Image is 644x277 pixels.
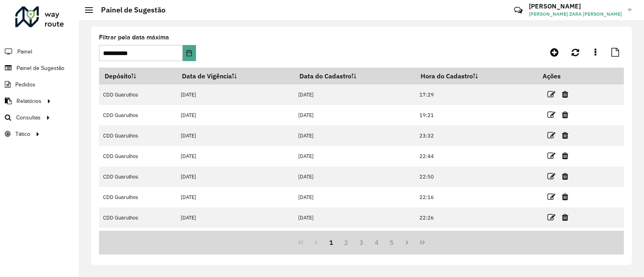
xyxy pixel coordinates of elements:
td: [DATE] [176,146,294,166]
td: [DATE] [176,125,294,146]
button: Choose Date [183,45,196,61]
td: [DATE] [294,166,415,187]
button: 5 [384,235,400,250]
td: 22:44 [415,146,537,166]
span: Consultas [16,113,41,122]
td: 19:21 [415,105,537,125]
td: [DATE] [176,207,294,228]
a: Excluir [562,130,568,141]
td: CDD Guarulhos [99,125,176,146]
td: [DATE] [294,228,415,248]
a: Editar [547,130,555,141]
button: 3 [354,235,369,250]
a: Editar [547,109,555,120]
h2: Painel de Sugestão [93,6,165,14]
td: [DATE] [176,105,294,125]
td: 22:50 [415,166,537,187]
a: Editar [547,150,555,161]
td: 22:26 [415,207,537,228]
a: Editar [547,89,555,100]
td: CDD Guarulhos [99,207,176,228]
a: Excluir [562,89,568,100]
td: [DATE] [176,187,294,207]
a: Excluir [562,109,568,120]
button: 2 [339,235,354,250]
a: Editar [547,212,555,223]
span: Tático [15,130,30,138]
button: 1 [324,235,339,250]
td: CDD Guarulhos [99,146,176,166]
td: [DATE] [294,207,415,228]
th: Data de Vigência [176,68,294,84]
td: CDD Guarulhos [99,166,176,187]
span: [PERSON_NAME] ZARA [PERSON_NAME] [529,10,622,18]
td: [DATE] [294,187,415,207]
span: Painel [17,47,32,56]
td: CDD Guarulhos [99,84,176,105]
td: 23:32 [415,125,537,146]
a: Excluir [562,191,568,202]
a: Excluir [562,212,568,223]
button: Last Page [415,235,430,250]
button: Next Page [399,235,415,250]
span: Relatórios [17,97,41,105]
a: Editar [547,171,555,182]
td: 20:59 [415,228,537,248]
td: [DATE] [294,105,415,125]
td: 17:29 [415,84,537,105]
td: [DATE] [294,125,415,146]
td: CDD Guarulhos [99,105,176,125]
td: [DATE] [176,84,294,105]
span: Pedidos [15,80,35,89]
td: [DATE] [294,84,415,105]
td: [DATE] [176,166,294,187]
th: Data do Cadastro [294,68,415,84]
a: Contato Rápido [510,2,527,19]
a: Editar [547,191,555,202]
th: Depósito [99,68,176,84]
th: Hora do Cadastro [415,68,537,84]
td: 22:16 [415,187,537,207]
a: Excluir [562,150,568,161]
td: CDD Guarulhos [99,228,176,248]
span: Painel de Sugestão [17,64,64,72]
td: [DATE] [294,146,415,166]
h3: [PERSON_NAME] [529,2,622,10]
button: 4 [369,235,384,250]
td: [DATE] [176,228,294,248]
a: Excluir [562,171,568,182]
td: CDD Guarulhos [99,187,176,207]
label: Filtrar pela data máxima [99,33,169,42]
th: Ações [537,68,585,84]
